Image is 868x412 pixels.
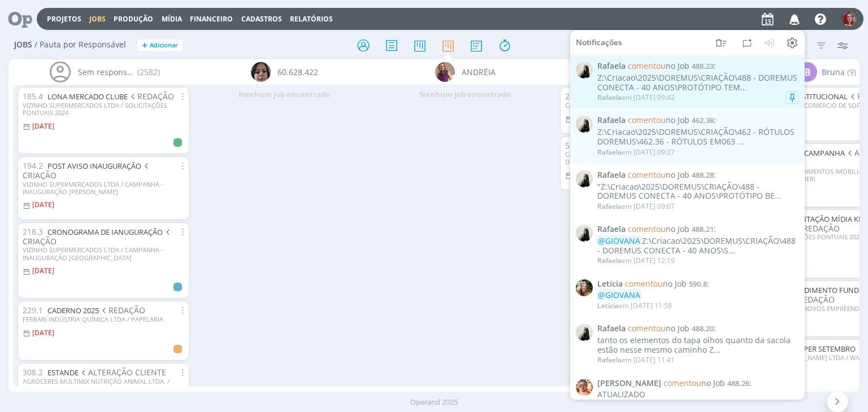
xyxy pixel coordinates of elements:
span: (9) [847,66,856,78]
div: Z:\Criacao\2025\DOREMUS\CRIAÇÃO\488 - DOREMUS CONECTA - 40 ANOS\PROTÓTIPO TEM... [597,73,798,93]
div: VIZINHO SUPERMERCADOS LTDA / CAMPANHA - INAUGURAÇÃO [PERSON_NAME] [23,181,184,195]
span: Bruna [822,66,845,78]
span: REDAÇÃO [128,91,174,102]
span: 308.2 [23,367,43,378]
span: 262.14 [565,91,590,102]
span: 185.4 [23,91,43,102]
span: 194.2 [23,160,43,171]
span: [DATE] [32,200,54,209]
span: 488.23 [692,61,714,71]
span: no Job [628,60,689,71]
div: Z:\Criacao\2025\DOREMUS\CRIAÇÃO\462 - RÓTULOS DOREMUS\462.36 - RÓTULOS EM063 ... [597,128,798,147]
span: ALTERAÇÃO CLIENTE [79,367,166,378]
div: VIZINHO SUPERMERCADOS LTDA / CAMPANHA - INAUGURAÇÃO [GEOGRAPHIC_DATA] [23,246,184,261]
button: Projetos [44,15,85,24]
span: comentou [628,223,666,234]
div: VIZINHO SUPERMERCADOS LTDA / SOLICITAÇÕES PONTUAIS 2024 [23,102,184,116]
span: ANDRÉIA [462,66,496,78]
a: Financeiro [190,14,233,24]
span: 60.628.422 [277,66,318,78]
div: AGROCERES MULTIMIX NUTRIÇÃO ANIMAL LTDA. / EVENTOS | Dia de [GEOGRAPHIC_DATA] 2025 [23,378,184,392]
span: REDAÇÃO [793,223,840,234]
div: Z:\Criacao\2025\DOREMUS\CRIAÇÃO\488 - DOREMUS CONECTA - 40 ANOS\S... [597,236,798,256]
div: ATUALIZADO [597,390,798,400]
span: Jobs [14,40,32,50]
div: em [DATE] 09:07 [597,203,675,211]
div: CAPRETZ EMPREENDIMENTOS IMOBILIARIOS LTDA / DIAMOND RESIDENCIAL [565,151,727,165]
span: no Job [628,323,689,334]
span: Cadastros [241,14,282,24]
button: Jobs [86,15,109,24]
span: Letícia [597,279,623,288]
span: comentou [628,323,666,334]
span: comentou [628,115,666,125]
img: V [576,378,593,395]
button: Produção [110,15,157,24]
span: no Job [628,115,689,125]
span: : [597,225,798,234]
span: no Job [625,278,687,288]
a: Mídia [162,14,182,24]
div: Nenhum job encontrado [194,85,375,105]
div: FERRARI INDÚSTRIA QUÍMICA LTDA / PAPELARIA [23,315,184,323]
div: - - - [555,192,736,204]
span: 488.26 [727,378,749,388]
span: Rafaela [597,324,626,334]
button: G [841,9,857,29]
img: R [576,116,593,133]
span: REDAÇÃO [99,305,145,315]
div: em [DATE] 11:41 [597,356,675,364]
span: 229.1 [23,305,43,315]
span: 590.8 [689,278,707,288]
button: Mídia [158,15,185,24]
div: tanto os elementos do tapa olhos quanto da sacola estão nesse mesmo caminho Z... [597,336,798,355]
span: 501.4 [565,140,585,151]
div: em [DATE] 11:58 [597,302,672,310]
span: Letícia [597,301,619,310]
a: LONA MERCADO CLUBE [47,91,128,102]
span: : [597,324,798,334]
span: Rafaela [597,256,622,265]
span: Adicionar [150,42,178,49]
img: R [576,324,593,341]
a: MOTE DA CAMPANHA [771,148,845,158]
span: 218.3 [23,226,43,237]
span: Notificações [576,38,622,47]
span: Rafaela [597,201,622,211]
span: [DATE] [32,266,54,275]
span: : [597,378,798,388]
div: B [797,62,817,82]
span: no Job [628,223,689,234]
span: comentou [628,169,666,180]
button: +Adicionar [137,40,183,51]
div: em [DATE] 09:42 [597,94,675,102]
span: 488.20 [692,323,714,334]
a: Projetos [47,14,81,24]
span: : [597,62,798,71]
a: APRESENTAÇÃO MÍDIA KIT TRABECULINK [746,214,865,234]
img: R [576,225,593,242]
div: em [DATE] 12:19 [597,257,675,265]
span: @GIOVANA [598,235,640,246]
span: [PERSON_NAME] [597,378,661,388]
a: POST AVISO INAUGURAÇÃO [47,161,141,171]
div: em [DATE] 09:27 [597,148,675,156]
span: : [597,279,798,288]
span: 462.36 [692,115,714,125]
span: comentou [628,60,666,71]
button: Cadastros [238,15,285,24]
a: CADERNO 2025 [47,305,99,315]
a: Produção [114,14,153,24]
a: WALLPAPER SETEMBRO [775,344,856,354]
span: Rafaela [597,93,622,102]
span: / Pauta por Responsável [34,40,126,50]
span: CRIAÇÃO [23,226,172,247]
span: Rafaela [597,225,626,234]
span: Sem responsável [78,66,135,78]
span: no Job [628,169,689,180]
a: ESTANDE [47,367,79,378]
span: : [597,170,798,180]
span: 488.21 [692,224,714,234]
img: 6 [251,62,271,82]
a: CRONOGRAMA DE IANUGURAÇÃO [47,227,163,237]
